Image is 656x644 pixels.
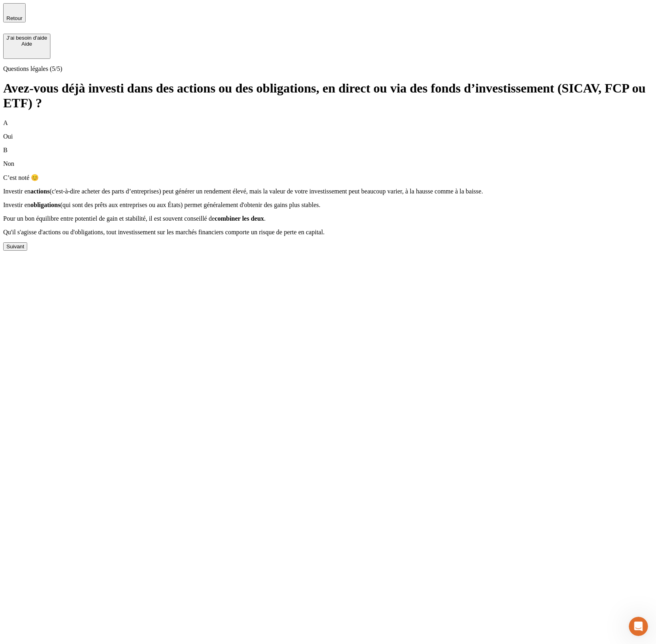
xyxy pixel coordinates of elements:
span: C’est noté 😊 [3,174,39,181]
iframe: Intercom live chat [629,617,648,636]
div: J’ai besoin d'aide [6,35,47,41]
span: obligations [30,201,60,208]
span: actions [30,188,50,195]
button: Suivant [3,242,27,251]
button: Retour [3,3,26,22]
p: Oui [3,133,653,140]
span: (c'est-à-dire acheter des parts d’entreprises) peut générer un rendement élevé, mais la valeur de... [50,188,483,195]
h1: Avez-vous déjà investi dans des actions ou des obligations, en direct ou via des fonds d’investis... [3,81,653,111]
span: Investir en [3,201,30,208]
button: J’ai besoin d'aideAide [3,34,50,59]
p: B [3,147,653,154]
p: Questions légales (5/5) [3,65,653,72]
div: Suivant [6,244,24,250]
span: combiner les deux [215,215,264,222]
p: A [3,119,653,127]
span: . [264,215,266,222]
span: Pour un bon équilibre entre potentiel de gain et stabilité, il est souvent conseillé de [3,215,215,222]
span: Investir en [3,188,30,195]
div: Aide [6,41,47,47]
p: Non [3,160,653,167]
span: Retour [6,15,22,21]
span: Qu'il s'agisse d'actions ou d'obligations, tout investissement sur les marchés financiers comport... [3,229,325,235]
span: (qui sont des prêts aux entreprises ou aux États) permet généralement d'obtenir des gains plus st... [60,201,321,208]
